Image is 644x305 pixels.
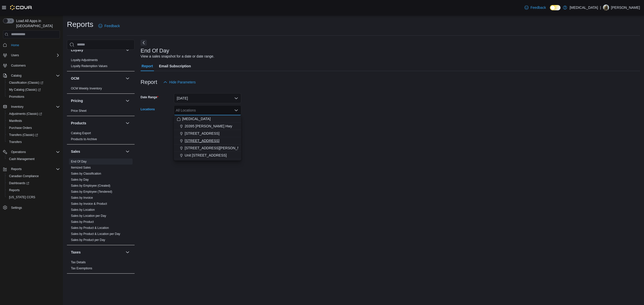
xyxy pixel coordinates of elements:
a: Products to Archive [71,137,97,141]
a: Classification (Classic) [5,79,62,86]
a: Catalog Export [71,131,91,135]
label: Locations [141,107,155,111]
span: Load All Apps in [GEOGRAPHIC_DATA] [14,18,60,28]
a: Classification (Classic) [7,80,45,86]
p: | [600,5,601,11]
button: Loyalty [71,47,124,53]
span: Sales by Location per Day [71,214,106,218]
a: Price Sheet [71,109,87,113]
a: Sales by Location [71,208,95,212]
span: Cash Management [7,156,60,162]
a: Sales by Product & Location per Day [71,232,120,236]
button: 20395 [PERSON_NAME] Hwy [174,123,241,130]
span: Email Subscription [159,61,191,71]
a: Sales by Employee (Tendered) [71,190,112,193]
span: Promotions [9,95,24,99]
span: Price Sheet [71,109,87,113]
span: Transfers (Classic) [7,132,60,138]
span: Reports [9,188,20,192]
a: [US_STATE] CCRS [7,194,37,200]
span: Operations [11,150,26,154]
button: Next [141,40,147,46]
button: [STREET_ADDRESS] [174,130,241,137]
button: Catalog [9,73,23,79]
a: Canadian Compliance [7,173,41,179]
span: Customers [11,64,26,68]
nav: Complex example [3,39,60,224]
button: Cash Management [5,156,62,163]
button: [MEDICAL_DATA] [174,115,241,123]
span: Itemized Sales [71,166,91,170]
a: Sales by Employee (Created) [71,184,110,187]
h1: Reports [67,19,93,29]
h3: Loyalty [71,47,83,53]
a: Tax Details [71,261,86,264]
h3: Report [141,79,157,85]
a: Sales by Day [71,178,89,181]
button: [US_STATE] CCRS [5,194,62,201]
span: Reports [9,166,60,172]
button: Taxes [125,249,131,255]
button: Sales [71,149,124,154]
button: Unit [STREET_ADDRESS] [174,152,241,159]
span: [MEDICAL_DATA] [182,116,211,121]
a: Cash Management [7,156,36,162]
span: Feedback [104,23,120,28]
a: Promotions [7,94,26,100]
span: [STREET_ADDRESS] [185,131,219,136]
span: Adjustments (Classic) [9,112,42,116]
span: Unit [STREET_ADDRESS] [185,153,227,158]
a: Dashboards [5,180,62,187]
a: Manifests [7,118,24,124]
button: Reports [5,187,62,194]
button: Hide Parameters [161,77,198,87]
span: My Catalog (Classic) [7,87,60,93]
a: Dashboards [7,180,31,186]
button: Customers [1,62,62,69]
span: Settings [11,206,22,210]
a: Sales by Product [71,220,94,224]
a: Sales by Invoice & Product [71,202,107,206]
span: Transfers (Classic) [9,133,38,137]
span: Sales by Classification [71,172,101,176]
button: Home [1,41,62,49]
span: Sales by Product per Day [71,238,105,242]
span: Tax Exemptions [71,266,92,270]
div: Sales [67,159,135,245]
button: [STREET_ADDRESS][PERSON_NAME] [174,144,241,152]
p: [MEDICAL_DATA] [570,5,598,11]
a: Transfers [7,139,24,145]
button: Users [1,52,62,59]
a: Itemized Sales [71,166,91,169]
button: Reports [9,166,24,172]
span: Tax Details [71,260,86,264]
a: Home [9,42,21,48]
button: Products [71,121,124,126]
span: Users [9,52,60,58]
span: Canadian Compliance [7,173,60,179]
span: Loyalty Redemption Values [71,64,107,68]
span: Sales by Product & Location per Day [71,232,120,236]
button: Users [9,52,21,58]
a: Reports [7,187,22,193]
div: Pricing [67,108,135,116]
a: My Catalog (Classic) [5,86,62,93]
div: Aaron Featherstone [603,5,609,11]
button: [DATE] [174,93,241,103]
span: Reports [11,167,22,171]
button: Settings [1,204,62,211]
button: Inventory [9,104,25,110]
button: Manifests [5,117,62,124]
button: Close list of options [234,108,238,112]
span: Inventory [9,104,60,110]
a: Sales by Product & Location [71,226,109,230]
span: Manifests [9,119,22,123]
span: Sales by Product & Location [71,226,109,230]
span: Home [9,42,60,48]
span: Canadian Compliance [9,174,39,178]
div: Choose from the following options [174,115,241,159]
a: Settings [9,205,24,211]
span: Home [11,43,19,47]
